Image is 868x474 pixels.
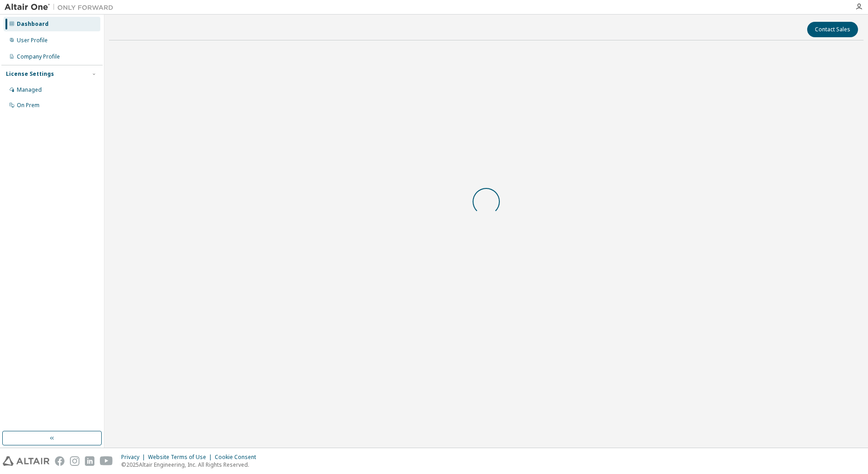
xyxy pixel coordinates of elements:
img: instagram.svg [70,456,79,466]
img: altair_logo.svg [3,456,49,466]
div: Dashboard [17,20,49,28]
div: User Profile [17,37,48,44]
img: youtube.svg [100,456,113,466]
img: Altair One [5,3,118,12]
div: Cookie Consent [215,454,261,461]
img: facebook.svg [55,456,64,466]
div: On Prem [17,102,39,109]
div: Company Profile [17,53,60,60]
div: Managed [17,86,42,94]
p: © 2025 Altair Engineering, Inc. All Rights Reserved. [121,461,261,469]
button: Contact Sales [807,22,858,37]
div: License Settings [6,70,54,78]
img: linkedin.svg [85,456,94,466]
div: Website Terms of Use [148,454,215,461]
div: Privacy [121,454,148,461]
